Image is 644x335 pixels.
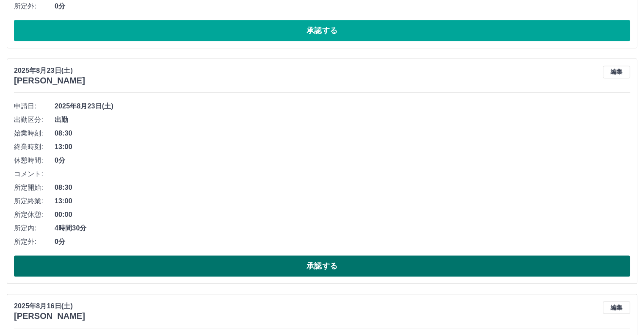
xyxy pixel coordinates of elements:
[14,115,55,125] span: 出勤区分:
[14,66,85,76] p: 2025年8月23日(土)
[14,169,55,179] span: コメント:
[14,223,55,233] span: 所定内:
[14,128,55,138] span: 始業時刻:
[14,255,630,277] button: 承認する
[55,183,630,193] span: 08:30
[14,196,55,206] span: 所定終業:
[55,101,630,111] span: 2025年8月23日(土)
[55,115,630,125] span: 出勤
[603,66,630,78] button: 編集
[55,210,630,220] span: 00:00
[14,210,55,220] span: 所定休憩:
[55,142,630,152] span: 13:00
[14,1,55,11] span: 所定外:
[14,183,55,193] span: 所定開始:
[55,155,630,166] span: 0分
[14,20,630,41] button: 承認する
[14,101,55,111] span: 申請日:
[55,128,630,138] span: 08:30
[55,196,630,206] span: 13:00
[14,311,85,321] h3: [PERSON_NAME]
[14,155,55,166] span: 休憩時間:
[14,301,85,311] p: 2025年8月16日(土)
[14,142,55,152] span: 終業時刻:
[55,223,630,233] span: 4時間30分
[14,76,85,86] h3: [PERSON_NAME]
[55,237,630,247] span: 0分
[55,1,630,11] span: 0分
[14,237,55,247] span: 所定外:
[603,301,630,314] button: 編集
